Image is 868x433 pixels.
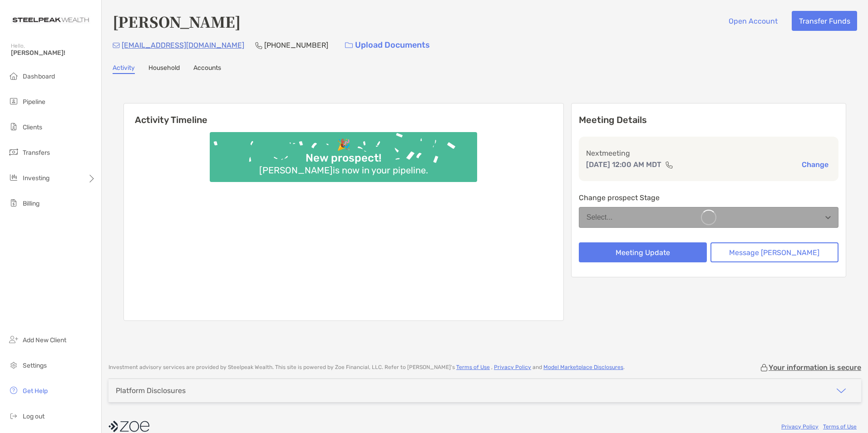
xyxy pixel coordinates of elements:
span: Billing [23,200,39,207]
div: Platform Disclosures [116,386,186,395]
div: [PERSON_NAME] is now in your pipeline. [256,165,432,176]
img: billing icon [8,197,19,208]
h4: [PERSON_NAME] [113,11,241,32]
span: Transfers [23,149,50,157]
span: Log out [23,413,44,420]
img: button icon [345,42,353,49]
img: dashboard icon [8,70,19,81]
p: Change prospect Stage [579,192,838,203]
p: Your information is secure [769,363,861,372]
span: [PERSON_NAME]! [11,49,96,57]
a: Upload Documents [339,35,436,55]
a: Privacy Policy [494,364,531,370]
a: Accounts [193,64,221,74]
span: Dashboard [23,73,55,80]
a: Terms of Use [456,364,490,370]
img: investing icon [8,172,19,183]
p: Meeting Details [579,114,838,126]
img: icon arrow [836,385,847,396]
a: Privacy Policy [781,423,819,430]
span: Clients [23,123,42,131]
div: New prospect! [302,152,385,165]
p: [DATE] 12:00 AM MDT [586,159,661,170]
span: Settings [23,362,47,369]
img: pipeline icon [8,96,19,107]
button: Open Account [721,11,784,31]
img: add_new_client icon [8,334,19,345]
button: Transfer Funds [792,11,857,31]
div: 🎉 [333,138,354,152]
img: communication type [665,161,673,168]
span: Get Help [23,387,48,395]
button: Meeting Update [579,242,707,262]
p: [PHONE_NUMBER] [264,39,328,51]
img: Phone Icon [255,42,262,49]
p: Next meeting [586,148,831,159]
img: Zoe Logo [11,4,90,36]
button: Change [799,160,831,169]
img: logout icon [8,410,19,421]
a: Model Marketplace Disclosures [543,364,623,370]
p: [EMAIL_ADDRESS][DOMAIN_NAME] [122,39,244,51]
a: Terms of Use [823,423,857,430]
span: Investing [23,174,49,182]
img: settings icon [8,359,19,370]
img: clients icon [8,121,19,132]
img: get-help icon [8,385,19,396]
span: Add New Client [23,336,66,344]
a: Activity [113,64,135,74]
img: transfers icon [8,147,19,157]
h6: Activity Timeline [124,103,563,125]
p: Investment advisory services are provided by Steelpeak Wealth . This site is powered by Zoe Finan... [108,364,625,371]
a: Household [148,64,180,74]
img: Email Icon [113,43,120,48]
span: Pipeline [23,98,45,106]
button: Message [PERSON_NAME] [710,242,838,262]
